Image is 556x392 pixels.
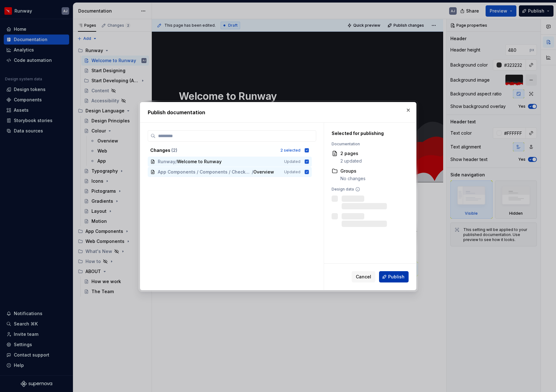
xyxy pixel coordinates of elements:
div: Changes [150,147,277,153]
span: / [175,158,177,165]
button: Publish [379,271,409,282]
div: Documentation [332,142,405,147]
div: Selected for publishing [332,130,405,137]
div: Design data [332,187,405,192]
span: Updated [284,169,300,175]
span: Cancel [356,274,371,280]
div: 2 pages [340,150,362,157]
h2: Publish documentation [148,109,409,116]
span: Overview [253,169,274,175]
span: ( 2 ) [171,148,177,153]
span: / [252,169,253,175]
span: Welcome to Runway [177,158,222,165]
div: Groups [340,168,366,174]
div: No changes [340,175,366,182]
span: Publish [388,274,405,280]
span: Runway [158,158,175,165]
div: 2 updated [340,158,362,164]
span: Updated [284,159,300,164]
button: Cancel [352,271,375,282]
span: App Components / Components / Checkbox [158,169,252,175]
div: 2 selected [280,148,300,153]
